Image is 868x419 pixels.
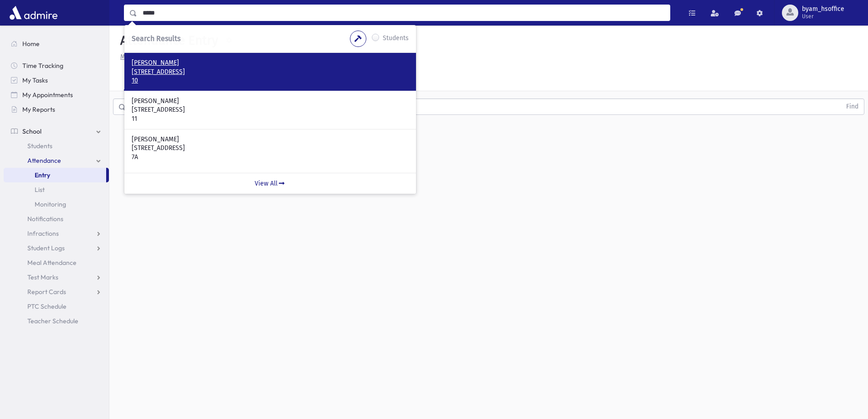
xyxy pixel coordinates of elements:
input: Search [137,5,670,21]
a: Test Marks [4,270,109,285]
p: 7A [132,153,409,162]
a: [PERSON_NAME] [STREET_ADDRESS] 10 [132,58,409,85]
a: Teacher Schedule [4,314,109,328]
a: Student Logs [4,241,109,255]
a: Single [124,65,156,91]
p: [PERSON_NAME] [132,58,409,67]
a: Attendance [4,153,109,168]
a: Meal Attendance [4,255,109,270]
a: List [4,182,109,197]
span: My Reports [22,105,55,114]
span: Student Logs [27,244,65,252]
span: Home [22,40,40,48]
span: School [22,127,41,135]
span: Time Tracking [22,62,63,70]
a: [PERSON_NAME] [STREET_ADDRESS] 11 [132,97,409,124]
a: My Appointments [4,88,109,102]
span: List [35,186,45,194]
button: Find [841,99,864,114]
a: Entry [4,168,106,182]
span: My Tasks [22,76,48,84]
p: [STREET_ADDRESS] [132,105,409,114]
span: byam_hsoffice [802,5,844,13]
span: Teacher Schedule [27,317,78,325]
a: Home [4,36,109,51]
img: AdmirePro [7,4,60,22]
u: Missing Attendance History [120,53,200,61]
span: Report Cards [27,288,66,296]
p: [PERSON_NAME] [132,97,409,106]
span: Test Marks [27,273,58,281]
p: [STREET_ADDRESS] [132,67,409,77]
a: My Tasks [4,73,109,88]
a: Monitoring [4,197,109,212]
p: 10 [132,76,409,85]
label: Students [383,33,409,44]
a: My Reports [4,102,109,117]
span: My Appointments [22,91,73,99]
span: Meal Attendance [27,259,77,267]
p: [PERSON_NAME] [132,135,409,144]
h5: Attendance Entry [117,33,218,48]
span: User [802,13,844,20]
p: [STREET_ADDRESS] [132,144,409,153]
a: Infractions [4,226,109,241]
a: Missing Attendance History [117,53,200,61]
a: [PERSON_NAME] [STREET_ADDRESS] 7A [132,135,409,162]
a: View All [124,173,416,194]
a: Time Tracking [4,58,109,73]
a: School [4,124,109,139]
a: Notifications [4,212,109,226]
span: Infractions [27,229,59,238]
a: PTC Schedule [4,299,109,314]
span: Attendance [27,156,61,165]
span: Entry [35,171,50,179]
a: Students [4,139,109,153]
span: Students [27,142,52,150]
span: Search Results [132,34,180,43]
a: Report Cards [4,285,109,299]
span: PTC Schedule [27,302,67,310]
p: 11 [132,114,409,124]
span: Notifications [27,215,63,223]
span: Monitoring [35,200,66,208]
